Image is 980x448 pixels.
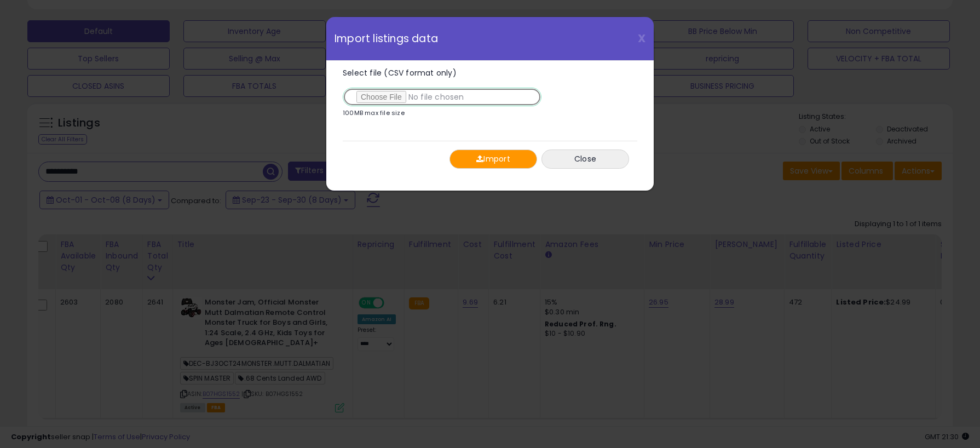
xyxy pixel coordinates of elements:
span: Select file (CSV format only) [343,67,457,78]
span: Import listings data [335,33,438,44]
button: Import [449,150,537,169]
button: Close [541,150,629,169]
p: 100MB max file size [343,110,405,116]
span: X [638,31,645,46]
